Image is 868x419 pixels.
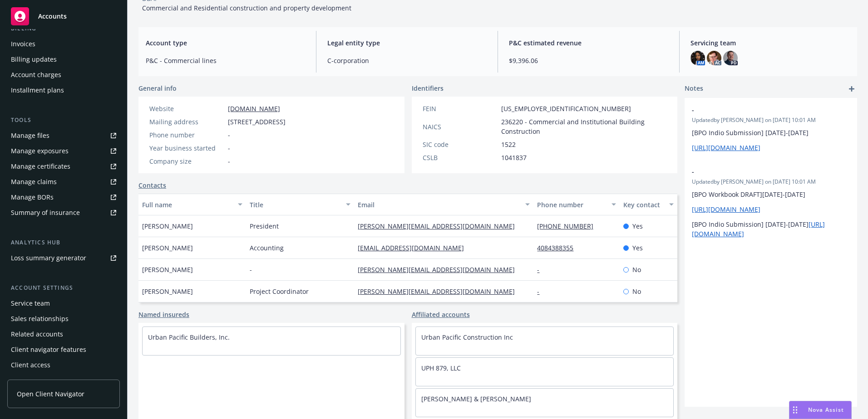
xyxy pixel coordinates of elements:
[38,13,67,20] span: Accounts
[501,117,667,136] span: 236220 - Commercial and Institutional Building Construction
[692,190,850,199] p: [BPO Workbook DRAFT][DATE]-[DATE]
[692,178,850,186] span: Updated by [PERSON_NAME] on [DATE] 10:01 AM
[7,327,120,341] a: Related accounts
[142,265,193,274] span: [PERSON_NAME]
[250,221,279,231] span: President
[7,175,120,189] a: Manage claims
[685,83,703,94] span: Notes
[142,243,193,253] span: [PERSON_NAME]
[692,219,850,239] p: [BPO Indio Submission] [DATE]-[DATE]
[632,243,643,253] span: Yes
[632,221,643,231] span: Yes
[7,296,120,311] a: Service team
[250,287,309,296] span: Project Coordinator
[11,342,86,357] div: Client navigator features
[412,310,470,319] a: Affiliated accounts
[692,128,850,137] p: [BPO Indio Submission] [DATE]-[DATE]
[142,221,193,231] span: [PERSON_NAME]
[11,83,64,97] div: Installment plans
[149,104,224,113] div: Website
[7,83,120,97] a: Installment plans
[537,244,581,252] a: 4084388355
[692,167,826,176] span: -
[138,310,189,319] a: Named insureds
[421,395,531,403] a: [PERSON_NAME] & [PERSON_NAME]
[692,143,760,152] a: [URL][DOMAIN_NAME]
[228,156,230,166] span: -
[692,105,826,115] span: -
[11,296,50,311] div: Service team
[632,287,641,296] span: No
[11,190,54,205] div: Manage BORs
[7,238,120,247] div: Analytics hub
[11,251,86,265] div: Loss summary generator
[690,51,705,65] img: photo
[146,56,305,65] span: P&C - Commercial lines
[11,52,57,67] div: Billing updates
[789,401,852,419] button: Nova Assist
[138,194,246,215] button: Full name
[7,144,120,158] a: Manage exposures
[537,200,606,209] div: Phone number
[11,37,35,51] div: Invoices
[11,175,57,189] div: Manage claims
[707,51,721,65] img: photo
[7,52,120,67] a: Billing updates
[149,143,224,153] div: Year business started
[250,243,284,253] span: Accounting
[327,56,487,65] span: C-corporation
[327,38,487,48] span: Legal entity type
[423,153,498,162] div: CSLB
[11,128,49,143] div: Manage files
[7,251,120,265] a: Loss summary generator
[421,364,461,372] a: UPH 879, LLC
[620,194,677,215] button: Key contact
[358,244,471,252] a: [EMAIL_ADDRESS][DOMAIN_NAME]
[7,205,120,220] a: Summary of insurance
[11,312,69,326] div: Sales relationships
[7,116,120,125] div: Tools
[358,222,522,230] a: [PERSON_NAME][EMAIL_ADDRESS][DOMAIN_NAME]
[358,200,520,209] div: Email
[354,194,534,215] button: Email
[533,194,620,215] button: Phone number
[142,287,193,296] span: [PERSON_NAME]
[11,144,69,158] div: Manage exposures
[138,83,177,93] span: General info
[632,265,641,274] span: No
[7,358,120,372] a: Client access
[501,153,527,162] span: 1041837
[7,283,120,292] div: Account settings
[146,38,305,48] span: Account type
[149,130,224,140] div: Phone number
[228,130,230,140] span: -
[623,200,664,209] div: Key contact
[17,389,84,399] span: Open Client Navigator
[685,98,857,160] div: -Updatedby [PERSON_NAME] on [DATE] 10:01 AM[BPO Indio Submission] [DATE]-[DATE][URL][DOMAIN_NAME]
[11,68,61,82] div: Account charges
[537,222,601,230] a: [PHONE_NUMBER]
[537,265,547,274] a: -
[11,159,70,174] div: Manage certificates
[808,406,844,414] span: Nova Assist
[7,159,120,174] a: Manage certificates
[246,194,354,215] button: Title
[789,401,801,419] div: Drag to move
[692,205,760,214] a: [URL][DOMAIN_NAME]
[358,265,522,274] a: [PERSON_NAME][EMAIL_ADDRESS][DOMAIN_NAME]
[11,358,50,372] div: Client access
[138,180,166,190] a: Contacts
[501,140,516,149] span: 1522
[421,333,513,341] a: Urban Pacific Construction Inc
[7,37,120,51] a: Invoices
[149,117,224,127] div: Mailing address
[537,287,547,296] a: -
[358,287,522,296] a: [PERSON_NAME][EMAIL_ADDRESS][DOMAIN_NAME]
[501,104,631,113] span: [US_EMPLOYER_IDENTIFICATION_NUMBER]
[509,38,668,48] span: P&C estimated revenue
[250,265,252,274] span: -
[7,128,120,143] a: Manage files
[142,200,232,209] div: Full name
[250,200,340,209] div: Title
